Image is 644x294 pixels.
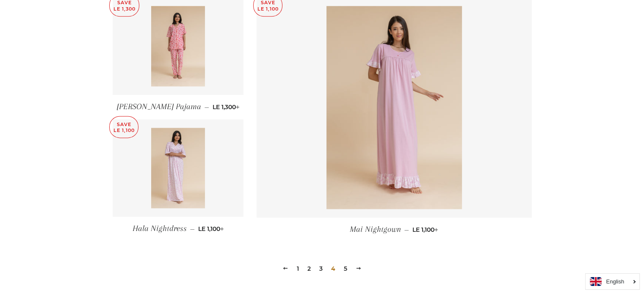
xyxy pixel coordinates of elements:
i: English [606,279,624,284]
p: Save LE 1,100 [110,116,138,138]
a: 5 [340,262,351,275]
span: 4 [328,262,339,275]
span: — [404,226,409,234]
a: 3 [316,262,326,275]
a: English [590,277,635,286]
span: — [190,225,194,233]
a: 2 [304,262,314,275]
span: [PERSON_NAME] Pajama [116,102,201,111]
span: LE 1,300 [212,103,239,111]
span: Hala Nightdress [132,224,186,233]
a: Hala Nightdress — LE 1,100 [113,217,244,241]
span: LE 1,100 [412,226,438,234]
span: Mai Nightgown [350,225,401,234]
a: 1 [293,262,302,275]
a: [PERSON_NAME] Pajama — LE 1,300 [113,95,244,119]
span: — [204,103,209,111]
span: LE 1,100 [198,225,224,233]
a: Mai Nightgown — LE 1,100 [257,217,532,242]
